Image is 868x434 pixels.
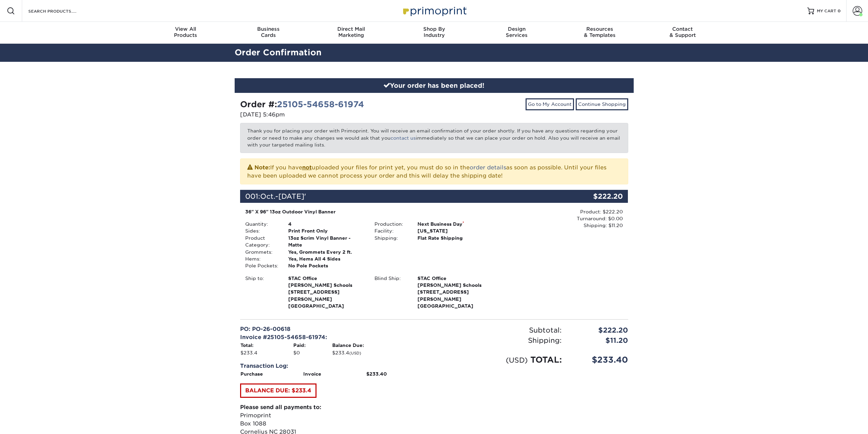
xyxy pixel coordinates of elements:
span: Resources [558,26,641,32]
span: Oct.-[DATE]' [260,192,306,200]
span: [PERSON_NAME] Schools [288,282,364,289]
div: PO: PO-26-00618 [240,325,429,333]
span: Business [227,26,310,32]
span: Contact [641,26,724,32]
b: not [302,164,312,171]
p: [DATE] 5:46pm [240,111,429,119]
th: Total: [240,341,293,349]
a: contact us [391,135,416,141]
div: Quantity: [240,221,283,227]
p: Thank you for placing your order with Primoprint. You will receive an email confirmation of your ... [240,123,628,153]
div: Products [144,26,227,38]
div: Shipping: [434,335,567,346]
strong: Please send all payments to: [240,404,321,410]
div: Pole Pockets: [240,262,283,269]
span: 0 [838,9,841,13]
th: Balance Due: [332,341,429,349]
td: $233.4 [332,349,429,356]
div: 4 [283,221,369,227]
div: Your order has been placed! [235,78,634,93]
span: View All [144,26,227,32]
a: Go to My Account [526,98,574,110]
div: Ship to: [240,275,283,310]
small: (USD) [349,351,361,355]
div: Flat Rate Shipping [412,235,499,241]
a: 25105-54658-61974 [277,99,364,109]
input: SEARCH PRODUCTS..... [28,7,94,15]
a: Continue Shopping [576,98,628,110]
strong: [GEOGRAPHIC_DATA] [288,275,364,309]
span: MY CART [817,8,836,14]
a: View AllProducts [144,22,227,44]
div: 36" X 96" 13oz Outdoor Vinyl Banner [245,208,494,215]
a: DesignServices [475,22,558,44]
td: $233.4 [240,349,293,356]
span: [STREET_ADDRESS][PERSON_NAME] [288,289,364,303]
span: STAC Office [417,275,494,282]
div: Print Front Only [283,227,369,234]
div: $233.40 [567,354,633,366]
a: Direct MailMarketing [310,22,393,44]
span: Shop By [393,26,475,32]
div: Marketing [310,26,393,38]
div: Blind Ship: [369,275,412,310]
div: No Pole Pockets [283,262,369,269]
strong: $233.40 [366,371,387,377]
strong: Order #: [240,99,364,109]
div: Industry [393,26,475,38]
div: Yes, Grommets Every 2 ft. [283,249,369,255]
span: [STREET_ADDRESS][PERSON_NAME] [417,289,494,303]
a: BALANCE DUE: $233.4 [240,383,317,398]
div: Shipping: [369,235,412,241]
div: $222.20 [563,190,628,203]
span: Direct Mail [310,26,393,32]
div: Invoice #25105-54658-61974: [240,333,429,341]
div: 13oz Scrim Vinyl Banner - Matte [283,235,369,249]
a: BusinessCards [227,22,310,44]
div: Product Category: [240,235,283,249]
th: Paid: [293,341,332,349]
strong: Note: [254,164,270,171]
td: $0 [293,349,332,356]
div: Next Business Day [412,221,499,227]
a: Resources& Templates [558,22,641,44]
div: $11.20 [567,335,633,346]
div: Cards [227,26,310,38]
strong: [GEOGRAPHIC_DATA] [417,275,494,309]
div: Services [475,26,558,38]
strong: Invoice [303,371,321,377]
div: [US_STATE] [412,227,499,234]
div: Transaction Log: [240,362,429,370]
img: Primoprint [400,3,468,18]
div: Grommets: [240,249,283,255]
span: Design [475,26,558,32]
a: Contact& Support [641,22,724,44]
div: Production: [369,221,412,227]
div: Yes, Hems All 4 Sides [283,255,369,262]
div: Subtotal: [434,325,567,335]
div: $222.20 [567,325,633,335]
a: Shop ByIndustry [393,22,475,44]
span: TOTAL: [530,355,562,365]
div: & Support [641,26,724,38]
strong: Purchase [240,371,263,377]
span: STAC Office [288,275,364,282]
a: order details [470,164,506,171]
div: Hems: [240,255,283,262]
div: Product: $222.20 Turnaround: $0.00 Shipping: $11.20 [499,208,623,229]
div: Facility: [369,227,412,234]
div: 001: [240,190,563,203]
div: & Templates [558,26,641,38]
h2: Order Confirmation [230,46,639,59]
small: (USD) [506,356,528,364]
span: [PERSON_NAME] Schools [417,282,494,289]
p: If you have uploaded your files for print yet, you must do so in the as soon as possible. Until y... [247,163,621,180]
div: Sides: [240,227,283,234]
